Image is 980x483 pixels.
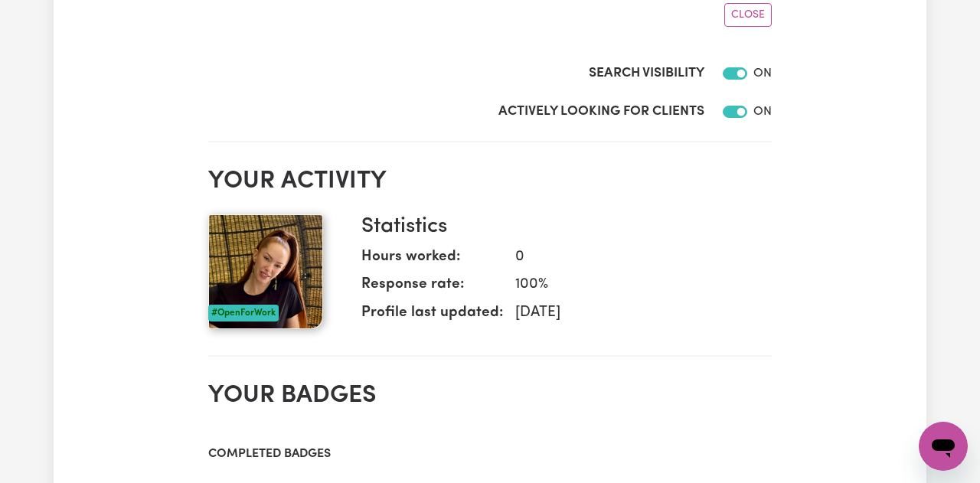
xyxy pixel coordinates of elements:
[503,302,759,325] dd: [DATE]
[753,67,772,80] span: ON
[208,214,323,329] img: Your profile picture
[724,3,772,27] button: Close
[731,9,765,21] span: Close
[503,274,759,296] dd: 100 %
[361,274,503,302] dt: Response rate:
[208,447,772,462] h3: Completed badges
[919,422,968,471] iframe: Button to launch messaging window, conversation in progress
[208,381,772,410] h2: Your badges
[208,167,772,196] h2: Your activity
[361,214,759,240] h3: Statistics
[361,246,503,275] dt: Hours worked:
[589,64,704,83] label: Search Visibility
[498,102,704,122] label: Actively Looking for Clients
[361,302,503,331] dt: Profile last updated:
[503,246,759,269] dd: 0
[753,106,772,118] span: ON
[208,305,279,321] div: #OpenForWork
